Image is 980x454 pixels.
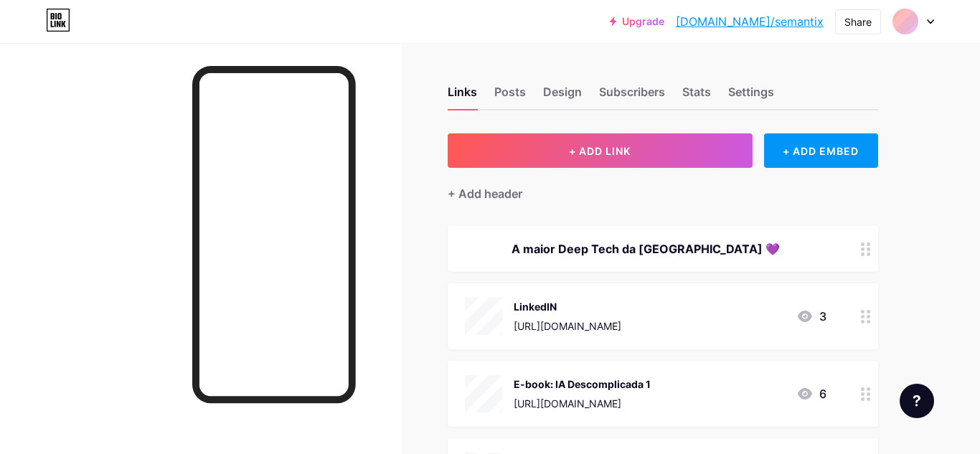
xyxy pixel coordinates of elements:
[844,14,872,29] div: Share
[610,16,664,27] a: Upgrade
[676,13,824,30] a: [DOMAIN_NAME]/semantix
[599,83,665,109] div: Subscribers
[465,240,826,257] div: A maior Deep Tech da [GEOGRAPHIC_DATA] 💜
[448,83,477,109] div: Links
[796,385,826,402] div: 6
[514,318,621,334] div: [URL][DOMAIN_NAME]
[448,133,753,168] button: + ADD LINK
[682,83,711,109] div: Stats
[514,396,651,411] div: [URL][DOMAIN_NAME]
[494,83,526,109] div: Posts
[764,133,878,168] div: + ADD EMBED
[569,145,631,157] span: + ADD LINK
[514,299,621,314] div: LinkedIN
[796,308,826,325] div: 3
[543,83,582,109] div: Design
[448,185,522,202] div: + Add header
[514,377,651,392] div: E-book: IA Descomplicada 1
[728,83,774,109] div: Settings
